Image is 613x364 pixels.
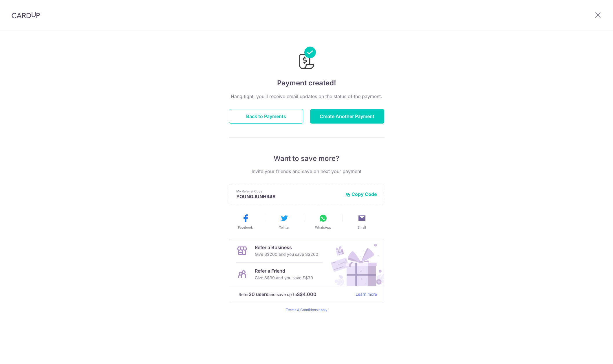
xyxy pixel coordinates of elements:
[255,251,318,258] p: Give S$200 and you save S$200
[229,78,384,88] h4: Payment created!
[346,191,377,197] button: Copy Code
[356,291,377,298] a: Learn more
[306,214,340,230] button: WhatsApp
[297,47,316,71] img: Payments
[255,244,318,251] p: Refer a Business
[229,109,303,124] button: Back to Payments
[267,214,301,230] button: Twitter
[228,214,263,230] button: Facebook
[229,168,384,175] p: Invite your friends and save on next your payment
[310,109,384,124] button: Create Another Payment
[255,267,313,274] p: Refer a Friend
[236,194,341,199] p: YOUNGJUNH948
[325,239,384,286] img: Refer
[236,189,341,194] p: My Referral Code
[286,308,327,312] a: Terms & Conditions apply
[297,291,316,298] strong: S$4,000
[229,154,384,163] p: Want to save more?
[345,214,379,230] button: Email
[279,225,290,230] span: Twitter
[358,225,366,230] span: Email
[12,12,40,19] img: CardUp
[255,274,313,281] p: Give S$30 and you save S$30
[238,225,253,230] span: Facebook
[229,93,384,100] p: Hang tight, you’ll receive email updates on the status of the payment.
[315,225,331,230] span: WhatsApp
[249,291,268,298] strong: 20 users
[239,291,351,298] p: Refer and save up to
